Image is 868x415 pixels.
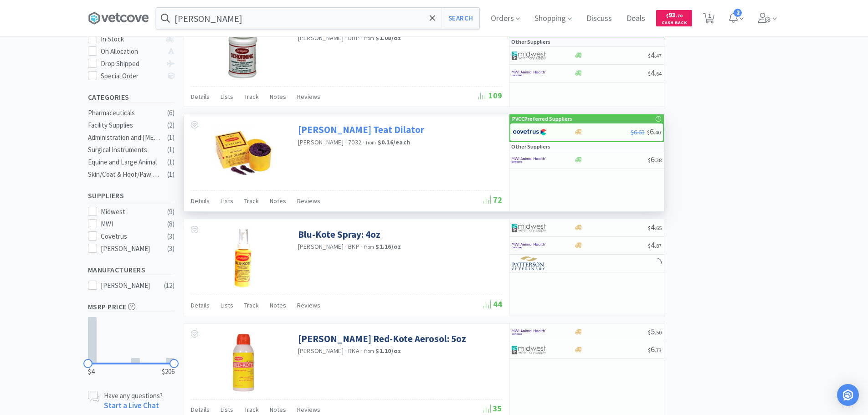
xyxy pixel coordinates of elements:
div: ( 6 ) [167,108,175,118]
div: [PERSON_NAME] [101,243,157,254]
a: Deals [623,15,649,23]
span: Details [191,197,210,205]
h5: MSRP Price [88,302,175,312]
span: 35 [483,403,502,414]
span: Reviews [297,301,320,309]
span: Track [244,405,259,414]
img: f6b2451649754179b5b4e0c70c3f7cb0_2.png [512,153,546,167]
div: ( 3 ) [167,231,175,242]
span: Notes [270,301,286,309]
div: Surgical Instruments [88,144,162,155]
div: Administration and [MEDICAL_DATA] [88,132,162,143]
strong: $1.08 / oz [375,34,401,42]
div: Skin/Coat & Hoof/Paw Care [88,169,162,180]
span: · [361,347,363,355]
span: Lists [221,92,233,101]
span: · [345,34,347,42]
div: ( 2 ) [167,120,175,131]
div: ( 8 ) [167,219,175,230]
span: 6 [648,344,662,354]
span: 5 [648,326,662,337]
h5: Manufacturers [88,265,175,275]
img: f6b2451649754179b5b4e0c70c3f7cb0_2.png [512,325,546,339]
img: 77fca1acd8b6420a9015268ca798ef17_1.png [513,125,547,139]
span: $ [648,347,651,354]
span: $ [648,225,651,231]
img: 4dd14cff54a648ac9e977f0c5da9bc2e_5.png [512,49,546,62]
a: [PERSON_NAME] [298,34,344,42]
span: Reviews [297,197,320,205]
div: Midwest [101,206,157,217]
div: Equine and Large Animal [88,157,162,168]
div: ( 1 ) [167,169,175,180]
span: $ [648,157,651,164]
p: Have any questions? [104,391,163,400]
img: f5e969b455434c6296c6d81ef179fa71_3.png [512,256,546,270]
a: [PERSON_NAME] [298,138,344,146]
span: Lists [221,197,233,205]
span: $ [648,70,651,77]
a: [PERSON_NAME] [298,347,344,355]
div: ( 12 ) [164,280,175,291]
span: · [361,34,363,42]
span: 6 [647,126,661,137]
span: Details [191,92,210,101]
span: 4 [648,240,662,250]
span: $206 [162,366,175,377]
span: Notes [270,92,286,101]
span: . 40 [654,129,661,136]
button: Search [442,8,479,29]
span: Cash Back [662,20,687,26]
span: $4 [88,366,94,377]
span: 109 [478,90,502,101]
div: Drop Shipped [101,58,161,69]
h5: Categories [88,92,175,102]
p: Other Suppliers [511,37,550,46]
span: 4 [648,222,662,232]
span: Track [244,92,259,101]
span: Lists [221,301,233,309]
span: $6.63 [631,128,645,136]
a: [PERSON_NAME] Red-Kote Aerosol: 5oz [298,333,466,345]
strong: $1.16 / oz [375,242,401,251]
strong: $1.10 / oz [375,347,401,355]
a: [PERSON_NAME] [298,242,344,251]
strong: $0.16 / each [378,138,411,146]
span: · [345,138,347,146]
span: $ [648,242,651,249]
span: . 50 [655,329,662,336]
div: On Allocation [101,46,161,57]
span: 7032 [348,138,361,146]
a: $93.70Cash Back [656,6,692,31]
div: Facility Supplies [88,120,162,131]
div: Covetrus [101,231,157,242]
p: Other Suppliers [511,142,550,151]
span: $ [648,52,651,59]
img: 4dd14cff54a648ac9e977f0c5da9bc2e_5.png [512,221,546,235]
div: [PERSON_NAME] [101,280,157,291]
span: Track [244,197,259,205]
div: ( 1 ) [167,157,175,168]
span: BKP [348,242,360,251]
a: Blu-Kote Spray: 4oz [298,228,380,241]
span: $ [647,129,650,136]
a: Start a Live Chat [104,400,159,410]
img: a2357a1e42a64a8e88a5ba518eaa1b0c_34596.png [214,123,273,183]
span: from [364,35,374,41]
div: ( 9 ) [167,206,175,217]
span: . 47 [655,52,662,59]
span: . 87 [655,242,662,249]
a: Discuss [583,15,616,23]
span: DHP [348,34,360,42]
span: Notes [270,405,286,414]
span: 4 [648,50,662,60]
span: Details [191,405,210,414]
span: . 65 [655,225,662,231]
span: · [345,347,347,355]
span: Reviews [297,92,320,101]
span: Details [191,301,210,309]
span: from [364,348,374,354]
h5: Suppliers [88,190,175,201]
span: · [345,242,347,251]
img: c2dfeed200ab49dd845b50be07c3e596_34591.png [235,228,252,287]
